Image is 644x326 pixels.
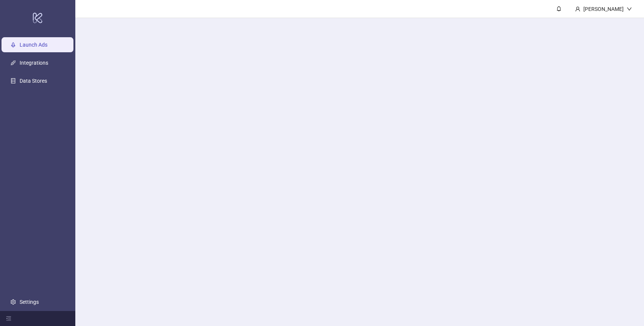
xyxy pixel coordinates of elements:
a: Launch Ads [20,42,47,48]
span: bell [556,6,562,11]
span: down [627,6,632,12]
span: menu-fold [6,316,11,321]
div: [PERSON_NAME] [580,5,627,13]
a: Data Stores [20,78,47,84]
a: Integrations [20,60,48,66]
span: user [575,6,580,12]
a: Settings [20,299,39,305]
